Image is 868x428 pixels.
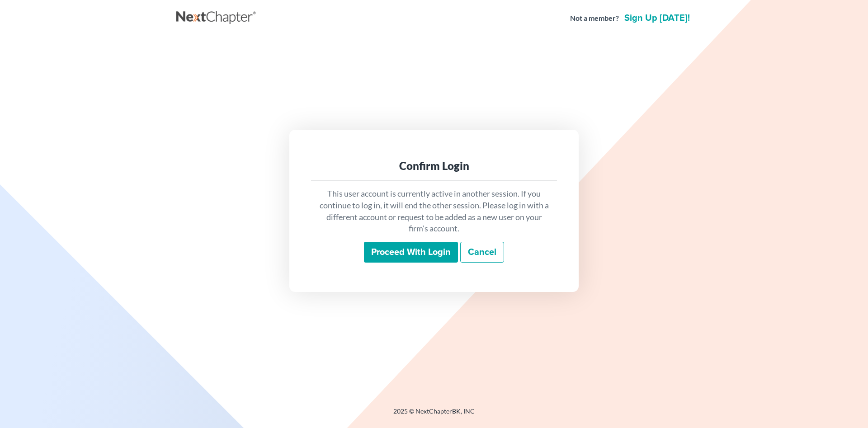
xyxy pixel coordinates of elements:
p: This user account is currently active in another session. If you continue to log in, it will end ... [318,188,550,235]
div: Confirm Login [318,159,550,173]
a: Sign up [DATE]! [623,14,692,23]
a: Cancel [460,242,504,263]
div: 2025 © NextChapterBK, INC [176,407,692,423]
strong: Not a member? [570,13,619,24]
input: Proceed with login [364,242,458,263]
